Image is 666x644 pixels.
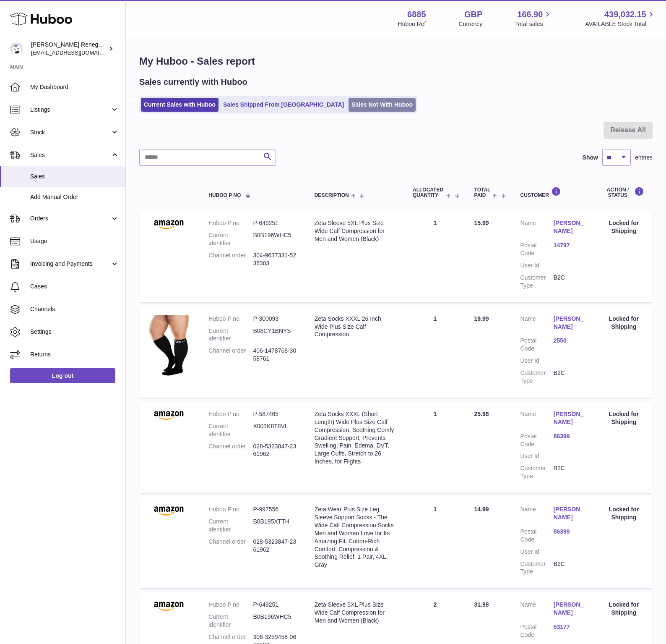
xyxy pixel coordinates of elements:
[520,187,587,198] div: Customer
[554,560,587,576] dd: B2C
[554,432,587,440] a: 86399
[604,219,644,235] div: Locked for Shipping
[148,601,190,611] img: amazon.png
[148,219,190,229] img: amazon.png
[520,464,554,480] dt: Customer Type
[208,327,253,343] dt: Current identifier
[604,601,644,617] div: Locked for Shipping
[10,368,115,383] a: Log out
[22,22,92,29] div: Domain: [DOMAIN_NAME]
[583,154,598,162] label: Show
[30,351,119,359] span: Returns
[208,410,253,418] dt: Huboo P no
[315,315,396,339] div: Zeta Socks XXXL 26 Inch Wide Plus Size Calf Compression,
[208,601,253,609] dt: Huboo P no
[554,241,587,249] a: 14797
[404,402,466,493] td: 1
[404,306,466,398] td: 1
[208,538,253,554] dt: Channel order
[315,193,349,198] span: Description
[554,315,587,331] a: [PERSON_NAME]
[23,49,29,55] img: tab_domain_overview_orange.svg
[554,464,587,480] dd: B2C
[520,528,554,544] dt: Postal Code
[474,187,491,198] span: Total paid
[554,528,587,536] a: 86399
[253,505,297,513] dd: P-997556
[253,315,297,323] dd: P-300093
[253,219,297,227] dd: P-649251
[208,193,241,198] span: Huboo P no
[31,41,107,57] div: [PERSON_NAME] Renegade Productions -UK account
[208,219,253,227] dt: Huboo P no
[30,83,119,91] span: My Dashboard
[208,442,253,458] dt: Channel order
[464,9,482,20] strong: GBP
[141,98,219,112] a: Current Sales with Huboo
[554,410,587,426] a: [PERSON_NAME]
[520,337,554,353] dt: Postal Code
[139,55,653,68] h1: My Huboo - Sales report
[520,452,554,460] dt: User Id
[349,98,416,112] a: Sales Not With Huboo
[93,50,141,55] div: Keywords by Traffic
[253,327,297,343] dd: B08CY1BNYS
[30,151,110,159] span: Sales
[474,506,489,513] span: 14.99
[554,505,587,521] a: [PERSON_NAME]
[30,283,119,291] span: Cases
[604,187,644,198] div: Action / Status
[253,442,297,458] dd: 028-5323847-2361962
[30,106,110,114] span: Listings
[520,560,554,576] dt: Customer Type
[604,315,644,331] div: Locked for Shipping
[30,128,110,136] span: Stock
[30,237,119,245] span: Usage
[474,411,489,417] span: 25.98
[13,13,20,20] img: logo_orange.svg
[31,49,123,56] span: [EMAIL_ADDRESS][DOMAIN_NAME]
[520,369,554,385] dt: Customer Type
[604,505,644,521] div: Locked for Shipping
[520,432,554,448] dt: Postal Code
[315,505,396,569] div: Zeta Wear Plus Size Leg Sleeve Support Socks - The Wide Calf Compression Socks Men and Women Love...
[23,13,41,20] div: v 4.0.25
[520,601,554,619] dt: Name
[404,497,466,588] td: 1
[83,49,90,55] img: tab_keywords_by_traffic_grey.svg
[253,251,297,267] dd: 304-9637331-5236303
[208,422,253,438] dt: Current identifier
[517,9,543,20] span: 166.90
[10,42,23,55] img: directordarren@gmail.com
[520,241,554,257] dt: Postal Code
[30,260,110,268] span: Invoicing and Payments
[515,9,552,28] a: 166.90 Total sales
[604,9,646,20] span: 439,032.15
[253,518,297,534] dd: B0B195XTTH
[30,193,119,201] span: Add Manual Order
[554,274,587,290] dd: B2C
[148,315,190,376] img: $_1.JPG
[253,231,297,247] dd: B0B196WHC5
[30,215,110,223] span: Orders
[515,20,552,28] span: Total sales
[398,20,426,28] div: Huboo Ref
[554,369,587,385] dd: B2C
[520,505,554,524] dt: Name
[520,274,554,290] dt: Customer Type
[253,601,297,609] dd: P-649251
[635,154,653,162] span: entries
[208,315,253,323] dt: Huboo P no
[554,337,587,345] a: 2550
[220,98,347,112] a: Sales Shipped From [GEOGRAPHIC_DATA]
[585,9,656,28] a: 439,032.15 AVAILABLE Stock Total
[208,505,253,513] dt: Huboo P no
[315,410,396,466] div: Zeta Socks XXXL (Short Length) Wide Plus Size Calf Compression, Soothing Comfy Gradient Support, ...
[32,50,75,55] div: Domain Overview
[585,20,656,28] span: AVAILABLE Stock Total
[474,315,489,322] span: 19.99
[148,505,190,516] img: amazon.png
[253,613,297,629] dd: B0B196WHC5
[554,219,587,235] a: [PERSON_NAME]
[554,601,587,617] a: [PERSON_NAME]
